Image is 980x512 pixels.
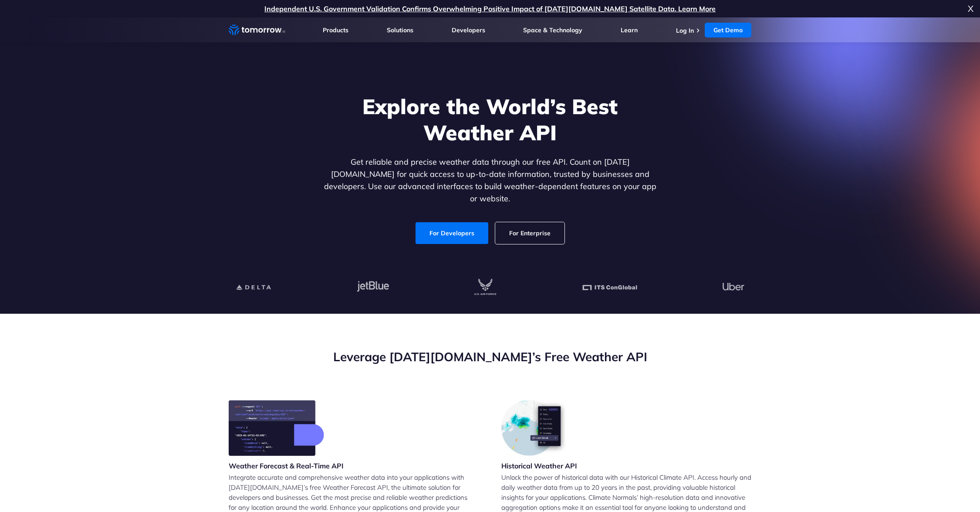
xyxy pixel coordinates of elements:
a: Solutions [387,26,413,34]
h2: Leverage [DATE][DOMAIN_NAME]’s Free Weather API [229,349,751,365]
a: For Developers [416,222,488,244]
a: Products [323,26,348,34]
a: Home link [229,24,285,37]
h1: Explore the World’s Best Weather API [322,93,658,146]
a: Independent U.S. Government Validation Confirms Overwhelming Positive Impact of [DATE][DOMAIN_NAM... [264,4,716,13]
a: Developers [452,26,485,34]
a: For Enterprise [495,222,564,244]
h3: Historical Weather API [501,461,577,471]
h3: Weather Forecast & Real-Time API [229,461,344,471]
a: Space & Technology [523,26,582,34]
a: Get Demo [705,23,751,37]
a: Log In [676,27,694,34]
p: Get reliable and precise weather data through our free API. Count on [DATE][DOMAIN_NAME] for quic... [322,156,658,205]
a: Learn [621,26,638,34]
